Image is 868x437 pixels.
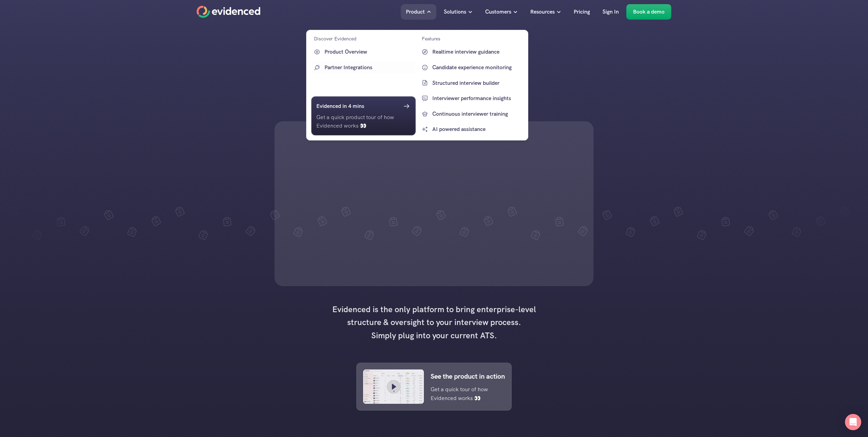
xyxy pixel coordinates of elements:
a: Home [197,6,260,18]
a: Pricing [569,4,595,20]
a: Partner Integrations [311,61,416,74]
div: Open Intercom Messenger [845,414,861,430]
p: Product Overview [324,47,414,56]
a: Candidate experience monitoring [419,61,524,74]
p: Realtime interview guidance [432,47,522,56]
p: Solutions [444,7,466,16]
p: Candidate experience monitoring [432,63,522,72]
p: AI powered assistance [432,125,522,134]
p: Get a quick product tour of how Evidenced works 👀 [316,113,411,130]
a: Sign In [597,4,624,20]
p: Sign In [603,7,619,16]
h4: Evidenced is the only platform to bring enterprise-level structure & oversight to your interview ... [329,303,539,342]
p: Partner Integrations [324,63,414,72]
p: Interviewer performance insights [432,94,522,103]
a: Product Overview [311,46,416,58]
p: Features [422,35,440,42]
a: Structured interview builder [419,77,524,89]
p: Resources [530,7,555,16]
a: See the product in actionGet a quick tour of how Evidenced works 👀 [356,363,512,411]
p: Structured interview builder [432,78,522,87]
p: Continuous interviewer training [432,110,522,118]
a: Book a demo [626,4,671,20]
p: Discover Evidenced [314,35,356,42]
a: Interviewer performance insights [419,92,524,104]
p: See the product in action [431,371,505,382]
p: Product [406,7,425,16]
p: Book a demo [633,7,665,16]
p: Pricing [574,7,590,16]
a: Evidenced in 4 minsGet a quick product tour of how Evidenced works 👀 [311,96,416,135]
a: AI powered assistance [419,123,524,135]
p: Customers [485,7,511,16]
a: Continuous interviewer training [419,108,524,120]
a: Realtime interview guidance [419,46,524,58]
h6: Evidenced in 4 mins [316,102,364,111]
p: Get a quick tour of how Evidenced works 👀 [431,385,495,402]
